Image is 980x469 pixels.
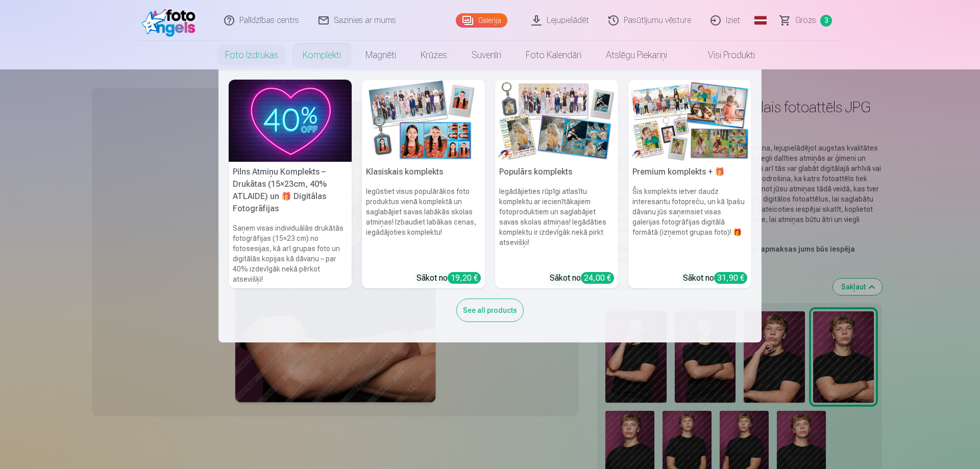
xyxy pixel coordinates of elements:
div: See all products [456,299,524,322]
a: Komplekti [290,41,353,69]
h5: Premium komplekts + 🎁 [628,162,751,182]
img: Populārs komplekts [495,80,618,162]
a: Magnēti [353,41,408,69]
img: Premium komplekts + 🎁 [628,80,751,162]
h6: Iegūstiet visus populārākos foto produktus vienā komplektā un saglabājiet savas labākās skolas at... [362,182,485,268]
h5: Klasiskais komplekts [362,162,485,182]
div: 19,20 € [448,272,481,284]
div: Sākot no [416,272,481,284]
a: Klasiskais komplektsKlasiskais komplektsIegūstiet visus populārākos foto produktus vienā komplekt... [362,80,485,288]
a: Pilns Atmiņu Komplekts – Drukātas (15×23cm, 40% ATLAIDE) un 🎁 Digitālas Fotogrāfijas Pilns Atmiņu... [229,80,352,288]
img: /fa1 [142,4,201,37]
span: 3 [820,15,832,27]
h5: Pilns Atmiņu Komplekts – Drukātas (15×23cm, 40% ATLAIDE) un 🎁 Digitālas Fotogrāfijas [229,162,352,219]
a: Populārs komplektsPopulārs komplektsIegādājieties rūpīgi atlasītu komplektu ar iecienītākajiem fo... [495,80,618,288]
h5: Populārs komplekts [495,162,618,182]
a: Premium komplekts + 🎁 Premium komplekts + 🎁Šis komplekts ietver daudz interesantu fotopreču, un k... [628,80,751,288]
img: Pilns Atmiņu Komplekts – Drukātas (15×23cm, 40% ATLAIDE) un 🎁 Digitālas Fotogrāfijas [229,80,352,162]
h6: Saņem visas individuālās drukātās fotogrāfijas (15×23 cm) no fotosesijas, kā arī grupas foto un d... [229,219,352,288]
a: Atslēgu piekariņi [594,41,679,69]
h6: Iegādājieties rūpīgi atlasītu komplektu ar iecienītākajiem fotoproduktiem un saglabājiet savas sk... [495,182,618,268]
a: Visi produkti [679,41,767,69]
span: Grozs [795,14,816,27]
h6: Šis komplekts ietver daudz interesantu fotopreču, un kā īpašu dāvanu jūs saņemsiet visas galerija... [628,182,751,268]
a: Foto kalendāri [513,41,594,69]
a: See all products [456,304,524,315]
img: Klasiskais komplekts [362,80,485,162]
a: Foto izdrukas [213,41,290,69]
a: Krūzes [408,41,459,69]
div: 31,90 € [714,272,747,284]
a: Galerija [456,13,507,28]
div: Sākot no [550,272,614,284]
div: 24,00 € [581,272,614,284]
div: Sākot no [683,272,747,284]
a: Suvenīri [459,41,513,69]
